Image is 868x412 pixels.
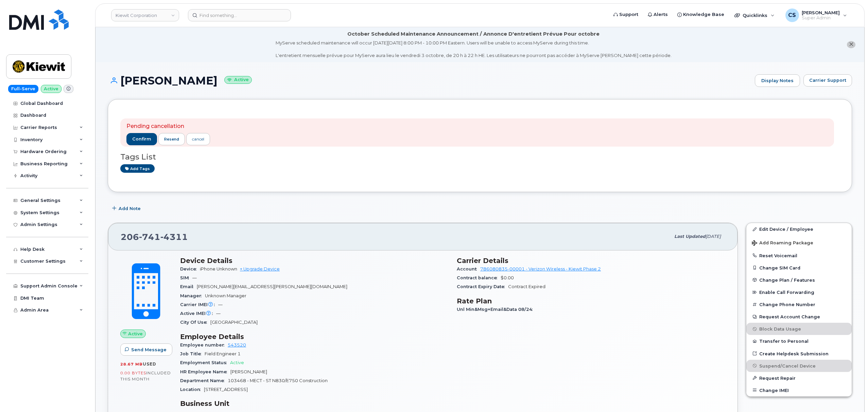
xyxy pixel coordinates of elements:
button: Transfer to Personal [746,335,852,347]
span: used [143,361,156,367]
span: — [192,275,197,280]
span: Enable Call Forwarding [759,290,814,295]
span: [DATE] [706,234,721,239]
span: — [216,311,221,316]
span: Device [180,266,200,271]
button: Change Phone Number [746,298,852,311]
button: close notification [847,41,855,48]
span: Contract Expired [508,284,545,289]
span: SIM [180,275,192,280]
h3: Device Details [180,257,449,265]
button: Change Plan / Features [746,274,852,286]
a: + Upgrade Device [240,266,280,271]
h3: Rate Plan [457,297,725,305]
span: 741 [139,232,160,242]
a: 543520 [228,342,246,348]
span: Add Note [119,205,141,212]
button: Change SIM Card [746,262,852,274]
h3: Tags List [120,153,839,161]
div: cancel [192,136,204,142]
a: 786080835-00001 - Verizon Wireless - Kiewit Phase 2 [480,266,601,271]
span: [GEOGRAPHIC_DATA] [210,320,258,325]
button: Suspend/Cancel Device [746,360,852,372]
h3: Carrier Details [457,257,725,265]
button: Send Message [120,343,172,356]
h1: [PERSON_NAME] [108,75,751,87]
button: Add Note [108,202,146,214]
small: Active [224,76,252,84]
span: Employment Status [180,360,230,365]
iframe: Messenger Launcher [838,382,863,407]
h3: Business Unit [180,399,449,408]
button: Add Roaming Package [746,236,852,249]
span: Employee number [180,342,228,348]
span: City Of Use [180,320,210,325]
h3: Employee Details [180,333,449,341]
span: Job Title [180,351,205,356]
span: Active IMEI [180,311,216,316]
span: Send Message [131,347,167,353]
a: cancel [186,133,210,145]
span: Account [457,266,480,271]
div: MyServe scheduled maintenance will occur [DATE][DATE] 8:00 PM - 10:00 PM Eastern. Users will be u... [276,40,672,59]
span: $0.00 [501,275,514,280]
span: iPhone Unknown [200,266,237,271]
span: 28.67 MB [120,362,143,367]
span: Carrier Support [809,77,846,83]
span: resend [164,136,179,142]
button: Block Data Usage [746,323,852,335]
span: Active [230,360,244,365]
span: Department Name [180,378,228,383]
a: Edit Device / Employee [746,223,852,235]
p: Pending cancellation [126,123,210,130]
button: confirm [126,133,157,145]
button: Request Repair [746,372,852,384]
span: [PERSON_NAME][EMAIL_ADDRESS][PERSON_NAME][DOMAIN_NAME] [197,284,347,289]
span: 206 [121,232,188,242]
span: — [218,302,223,307]
span: Change Plan / Features [759,277,815,282]
span: included this month [120,370,171,381]
span: HR Employee Name [180,369,230,374]
a: Add tags [120,164,155,173]
span: Suspend/Cancel Device [759,363,816,368]
button: Reset Voicemail [746,249,852,262]
span: 103468 - MECT - ST N830/E750 Construction [228,378,328,383]
span: Contract balance [457,275,501,280]
span: Unknown Manager [205,293,246,298]
button: Request Account Change [746,311,852,323]
span: Unl Min&Msg+Email&Data 08/24 [457,307,536,312]
span: Last updated [674,234,706,239]
span: Carrier IMEI [180,302,218,307]
button: resend [158,133,185,145]
span: Field Engineer 1 [205,351,241,356]
a: Display Notes [755,74,800,87]
span: Location [180,387,204,392]
span: 4311 [160,232,188,242]
button: Carrier Support [803,74,852,87]
a: Create Helpdesk Submission [746,348,852,360]
span: [PERSON_NAME] [230,369,267,374]
span: [STREET_ADDRESS] [204,387,248,392]
span: confirm [132,136,151,142]
span: 0.00 Bytes [120,371,146,375]
span: Contract Expiry Date [457,284,508,289]
span: Email [180,284,197,289]
span: Manager [180,293,205,298]
button: Change IMEI [746,384,852,396]
span: Add Roaming Package [752,240,813,247]
button: Enable Call Forwarding [746,286,852,298]
div: October Scheduled Maintenance Announcement / Annonce D'entretient Prévue Pour octobre [347,31,600,38]
span: Active [128,331,143,337]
